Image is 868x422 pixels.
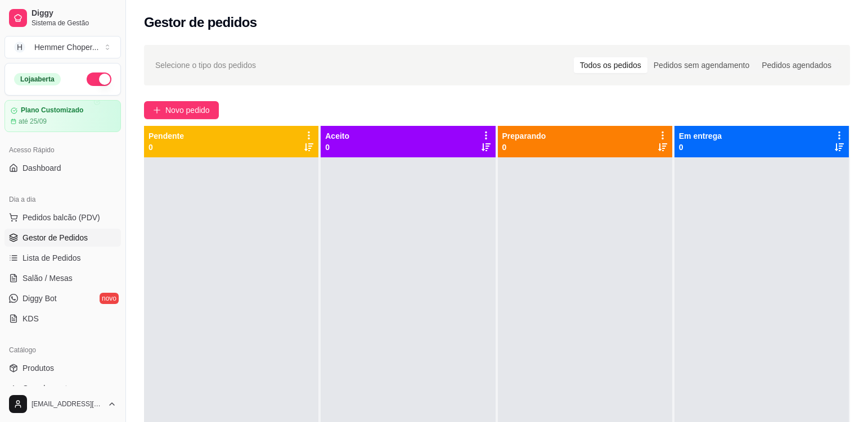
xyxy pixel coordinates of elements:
a: Gestor de Pedidos [5,229,121,247]
span: Diggy [32,8,116,19]
p: Pendente [149,130,184,142]
button: Pedidos balcão (PDV) [5,208,121,226]
span: KDS [23,313,39,324]
div: Todos os pedidos [574,57,647,73]
span: Salão / Mesas [23,273,73,284]
article: até 25/09 [19,117,47,126]
p: 0 [325,142,349,153]
p: Aceito [325,130,349,142]
a: Dashboard [5,159,121,177]
a: Lista de Pedidos [5,249,121,267]
span: Pedidos balcão (PDV) [23,212,100,223]
span: Selecione o tipo dos pedidos [155,59,256,71]
a: Produtos [5,359,121,377]
p: Em entrega [679,130,722,142]
a: Diggy Botnovo [5,289,121,307]
a: KDS [5,310,121,328]
div: Pedidos sem agendamento [647,57,755,73]
button: Alterar Status [87,72,111,86]
span: Dashboard [23,162,61,174]
span: [EMAIL_ADDRESS][DOMAIN_NAME] [32,400,103,409]
p: 0 [149,142,184,153]
span: Produtos [23,362,54,374]
button: [EMAIL_ADDRESS][DOMAIN_NAME] [5,391,121,418]
div: Hemmer Choper ... [34,42,98,53]
span: Novo pedido [165,104,210,116]
div: Loja aberta [14,73,61,85]
button: Novo pedido [144,101,219,119]
div: Acesso Rápido [5,141,121,159]
span: Complementos [23,383,75,394]
p: 0 [502,142,546,153]
h2: Gestor de pedidos [144,13,257,31]
a: DiggySistema de Gestão [5,4,121,31]
span: H [14,42,25,53]
a: Plano Customizadoaté 25/09 [5,100,121,132]
span: Lista de Pedidos [23,252,81,264]
span: Diggy Bot [23,293,57,304]
span: Sistema de Gestão [32,19,116,28]
a: Complementos [5,379,121,397]
p: 0 [679,142,722,153]
div: Catálogo [5,341,121,359]
div: Pedidos agendados [755,57,838,73]
div: Dia a dia [5,190,121,208]
span: plus [153,106,161,114]
button: Select a team [5,36,121,58]
a: Salão / Mesas [5,269,121,287]
p: Preparando [502,130,546,142]
article: Plano Customizado [21,106,83,115]
span: Gestor de Pedidos [23,232,88,243]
